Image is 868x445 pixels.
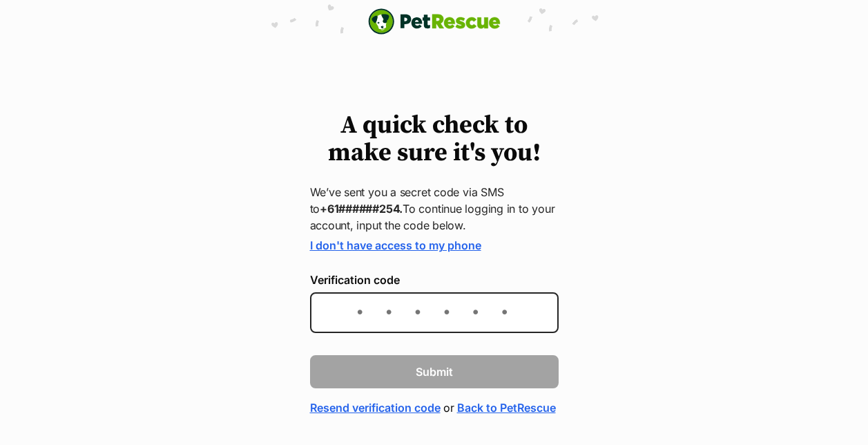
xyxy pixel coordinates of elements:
button: Submit [310,355,559,388]
p: We’ve sent you a secret code via SMS to To continue logging in to your account, input the code be... [310,184,559,234]
span: Submit [416,363,453,380]
a: PetRescue [368,8,501,35]
a: Resend verification code [310,399,441,416]
label: Verification code [310,274,559,286]
input: Enter the 6-digit verification code sent to your device [310,292,559,333]
img: logo-e224e6f780fb5917bec1dbf3a21bbac754714ae5b6737aabdf751b685950b380.svg [368,8,501,35]
a: I don't have access to my phone [310,238,481,252]
span: or [443,399,454,416]
strong: +61######254. [320,202,403,216]
h1: A quick check to make sure it's you! [310,112,559,167]
a: Back to PetRescue [457,399,556,416]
